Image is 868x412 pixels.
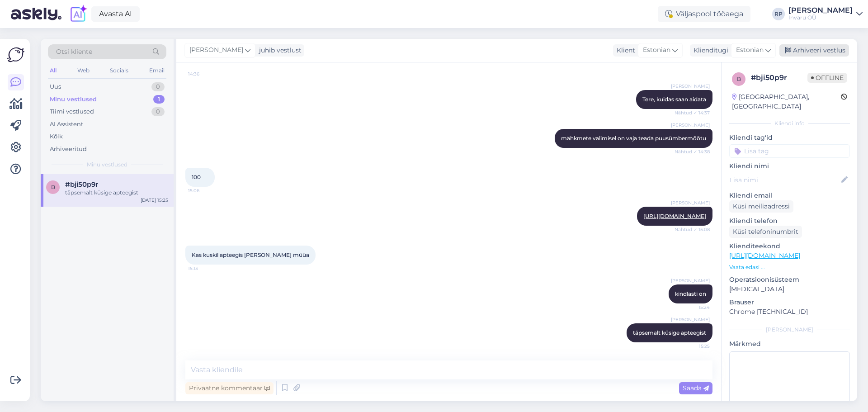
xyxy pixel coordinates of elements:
[108,65,130,76] div: Socials
[69,5,88,24] img: explore-ai
[141,197,168,204] div: [DATE] 15:25
[561,135,706,142] span: mähkmete valimisel on vaja teada puusümbermõõtu
[788,7,863,21] a: [PERSON_NAME]Invaru OÜ
[788,14,853,21] div: Invaru OÜ
[7,46,24,63] img: Askly Logo
[188,187,222,194] span: 15:06
[729,161,850,171] p: Kliendi nimi
[65,180,98,189] span: #bji50p9r
[151,107,165,116] div: 0
[788,7,853,14] div: [PERSON_NAME]
[50,95,97,104] div: Minu vestlused
[675,109,710,116] span: Nähtud ✓ 14:37
[51,184,55,190] span: b
[729,133,850,142] p: Kliendi tag'id
[729,263,850,271] p: Vaata edasi ...
[188,71,222,77] span: 14:36
[729,251,800,260] a: [URL][DOMAIN_NAME]
[87,161,127,169] span: Minu vestlused
[729,298,850,307] p: Brauser
[675,290,706,297] span: kindlasti on
[151,82,165,91] div: 0
[690,46,728,55] div: Klienditugi
[50,82,61,91] div: Uus
[729,200,793,213] div: Küsi meiliaadressi
[671,122,710,128] span: [PERSON_NAME]
[50,145,87,154] div: Arhiveeritud
[676,304,710,311] span: 15:24
[729,284,850,294] p: [MEDICAL_DATA]
[671,199,710,206] span: [PERSON_NAME]
[643,45,670,55] span: Estonian
[732,92,841,111] div: [GEOGRAPHIC_DATA], [GEOGRAPHIC_DATA]
[643,213,706,219] a: [URL][DOMAIN_NAME]
[675,226,710,233] span: Nähtud ✓ 15:08
[147,65,166,76] div: Email
[255,46,302,55] div: juhib vestlust
[50,120,83,129] div: AI Assistent
[65,189,168,197] div: täpsemalt küsige apteegist
[751,72,807,83] div: # bji50p9r
[675,148,710,155] span: Nähtud ✓ 14:38
[633,329,706,336] span: täpsemalt küsige apteegist
[676,343,710,350] span: 15:25
[729,326,850,334] div: [PERSON_NAME]
[50,107,94,116] div: Tiimi vestlused
[658,6,750,22] div: Väljaspool tööaega
[737,76,741,82] span: b
[729,119,850,128] div: Kliendi info
[729,275,850,284] p: Operatsioonisüsteem
[50,132,63,141] div: Kõik
[729,339,850,349] p: Märkmed
[188,265,222,272] span: 15:13
[671,83,710,90] span: [PERSON_NAME]
[642,96,706,103] span: Tere, kuidas saan aidata
[613,46,635,55] div: Klient
[729,191,850,200] p: Kliendi email
[772,8,785,20] div: RP
[185,382,274,394] div: Privaatne kommentaar
[729,307,850,317] p: Chrome [TECHNICAL_ID]
[189,45,243,55] span: [PERSON_NAME]
[736,45,764,55] span: Estonian
[192,174,201,180] span: 100
[729,242,850,251] p: Klienditeekond
[683,384,709,392] span: Saada
[807,73,847,83] span: Offline
[56,47,92,57] span: Otsi kliente
[153,95,165,104] div: 1
[671,277,710,284] span: [PERSON_NAME]
[730,175,840,185] input: Lisa nimi
[729,226,802,238] div: Küsi telefoninumbrit
[48,65,58,76] div: All
[192,251,309,258] span: Kas kuskil apteegis [PERSON_NAME] müüa
[729,216,850,226] p: Kliendi telefon
[671,316,710,323] span: [PERSON_NAME]
[91,6,140,22] a: Avasta AI
[729,144,850,158] input: Lisa tag
[779,44,849,57] div: Arhiveeri vestlus
[75,65,91,76] div: Web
